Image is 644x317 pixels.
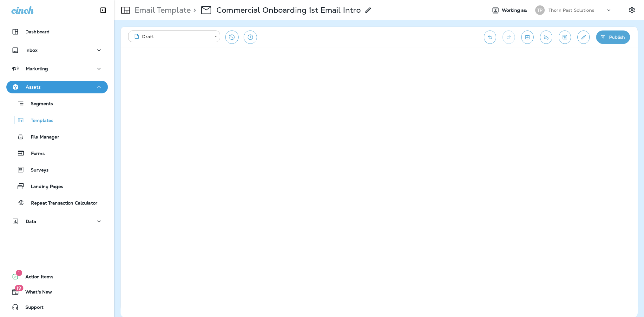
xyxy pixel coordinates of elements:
p: Thorn Pest Solutions [549,8,594,13]
button: Toggle preview [521,30,534,44]
p: Inbox [25,48,37,53]
p: Landing Pages [24,184,63,190]
p: Commercial Onboarding 1st Email Intro [216,5,361,15]
p: Data [26,219,36,224]
button: Assets [6,81,108,93]
button: Edit details [577,30,590,44]
p: File Manager [24,134,59,140]
p: Segments [24,101,53,107]
p: > [191,5,196,15]
button: Save [559,30,571,44]
button: 1Action Items [6,270,108,283]
button: Surveys [6,163,108,176]
span: 19 [15,285,23,291]
button: Support [6,301,108,314]
div: Draft [133,33,210,40]
span: Support [19,305,43,312]
p: Dashboard [25,29,49,34]
p: Surveys [24,167,49,173]
button: 19What's New [6,286,108,298]
button: Inbox [6,44,108,57]
p: Forms [25,151,45,157]
button: Publish [596,30,630,44]
button: Landing Pages [6,179,108,193]
button: Restore from previous version [225,30,239,44]
button: Marketing [6,62,108,75]
p: Marketing [26,66,48,71]
span: 1 [16,270,22,276]
button: File Manager [6,130,108,143]
button: Repeat Transaction Calculator [6,196,108,209]
span: What's New [19,289,52,297]
div: TP [535,5,545,15]
button: Forms [6,146,108,160]
p: Email Template [132,5,191,15]
button: Collapse Sidebar [94,4,112,17]
button: Undo [484,30,496,44]
p: Repeat Transaction Calculator [25,200,97,206]
button: Segments [6,97,108,110]
button: Dashboard [6,25,108,38]
button: Data [6,215,108,228]
button: Settings [626,4,638,16]
button: Send test email [540,30,552,44]
span: Action Items [19,274,53,282]
span: Working as: [502,8,529,13]
p: Assets [26,84,41,90]
button: Templates [6,113,108,127]
button: View Changelog [244,30,257,44]
p: Templates [24,118,53,124]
